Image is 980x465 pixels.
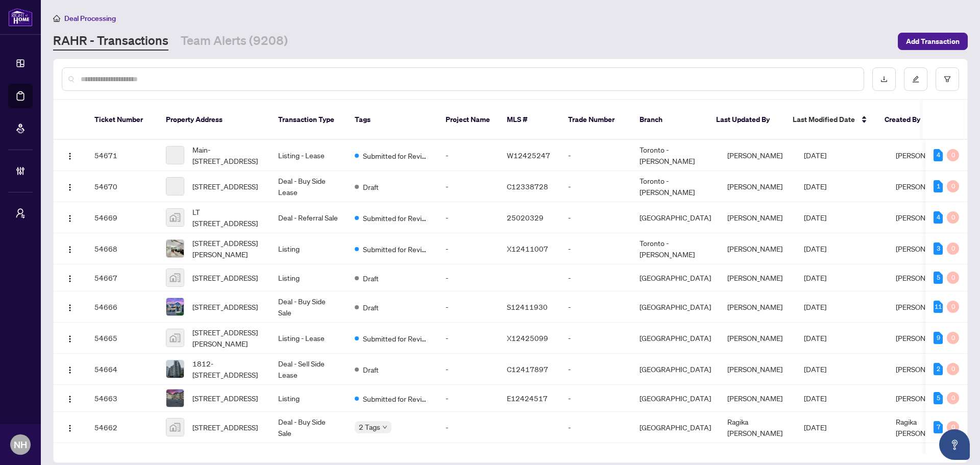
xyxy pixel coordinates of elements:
[192,301,258,312] span: [STREET_ADDRESS]
[14,437,27,452] span: NH
[804,182,826,191] span: [DATE]
[437,140,499,171] td: -
[86,100,158,140] th: Ticket Number
[86,264,158,291] td: 54667
[8,8,33,27] img: logo
[270,233,347,264] td: Listing
[192,206,262,229] span: LT [STREET_ADDRESS]
[719,291,796,323] td: [PERSON_NAME]
[560,412,631,443] td: -
[66,275,74,283] img: Logo
[363,212,429,224] span: Submitted for Review
[192,144,262,166] span: Main-[STREET_ADDRESS]
[804,423,826,432] span: [DATE]
[507,213,544,222] span: 25020329
[66,214,74,223] img: Logo
[86,140,158,171] td: 54671
[437,385,499,412] td: -
[192,327,262,349] span: [STREET_ADDRESS][PERSON_NAME]
[158,100,270,140] th: Property Address
[876,100,940,140] th: Created By
[363,333,429,344] span: Submitted for Review
[382,425,387,430] span: down
[708,100,785,140] th: Last Updated By
[944,76,951,83] span: filter
[896,151,951,160] span: [PERSON_NAME]
[62,330,78,346] button: Logo
[363,302,379,313] span: Draft
[936,67,959,91] button: filter
[719,323,796,354] td: [PERSON_NAME]
[166,298,184,315] img: thumbnail-img
[560,140,631,171] td: -
[66,335,74,343] img: Logo
[86,412,158,443] td: 54662
[804,244,826,253] span: [DATE]
[947,421,959,433] div: 0
[896,364,951,374] span: [PERSON_NAME]
[192,422,258,433] span: [STREET_ADDRESS]
[192,358,262,380] span: 1812-[STREET_ADDRESS]
[437,171,499,202] td: -
[363,364,379,375] span: Draft
[934,149,943,161] div: 4
[64,14,116,23] span: Deal Processing
[66,183,74,191] img: Logo
[947,272,959,284] div: 0
[896,244,951,253] span: [PERSON_NAME]
[15,208,26,218] span: user-switch
[631,100,708,140] th: Branch
[507,364,548,374] span: C12417897
[166,329,184,347] img: thumbnail-img
[934,363,943,375] div: 2
[719,171,796,202] td: [PERSON_NAME]
[86,202,158,233] td: 54669
[896,417,951,437] span: Ragika [PERSON_NAME]
[560,264,631,291] td: -
[631,291,719,323] td: [GEOGRAPHIC_DATA]
[947,301,959,313] div: 0
[62,178,78,194] button: Logo
[86,354,158,385] td: 54664
[560,354,631,385] td: -
[719,140,796,171] td: [PERSON_NAME]
[631,140,719,171] td: Toronto - [PERSON_NAME]
[62,270,78,286] button: Logo
[804,364,826,374] span: [DATE]
[947,363,959,375] div: 0
[363,243,429,255] span: Submitted for Review
[631,264,719,291] td: [GEOGRAPHIC_DATA]
[499,100,560,140] th: MLS #
[719,202,796,233] td: [PERSON_NAME]
[62,361,78,377] button: Logo
[192,393,258,404] span: [STREET_ADDRESS]
[166,240,184,257] img: thumbnail-img
[270,171,347,202] td: Deal - Buy Side Lease
[270,100,347,140] th: Transaction Type
[934,272,943,284] div: 5
[872,67,896,91] button: download
[631,412,719,443] td: [GEOGRAPHIC_DATA]
[560,100,631,140] th: Trade Number
[631,354,719,385] td: [GEOGRAPHIC_DATA]
[793,114,855,125] span: Last Modified Date
[270,264,347,291] td: Listing
[437,100,499,140] th: Project Name
[560,291,631,323] td: -
[560,233,631,264] td: -
[631,233,719,264] td: Toronto - [PERSON_NAME]
[86,233,158,264] td: 54668
[934,421,943,433] div: 7
[437,412,499,443] td: -
[53,15,60,22] span: home
[804,302,826,311] span: [DATE]
[166,360,184,378] img: thumbnail-img
[62,299,78,315] button: Logo
[719,412,796,443] td: Ragika [PERSON_NAME]
[912,76,919,83] span: edit
[896,302,951,311] span: [PERSON_NAME]
[66,366,74,374] img: Logo
[947,211,959,224] div: 0
[437,291,499,323] td: -
[896,394,951,403] span: [PERSON_NAME]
